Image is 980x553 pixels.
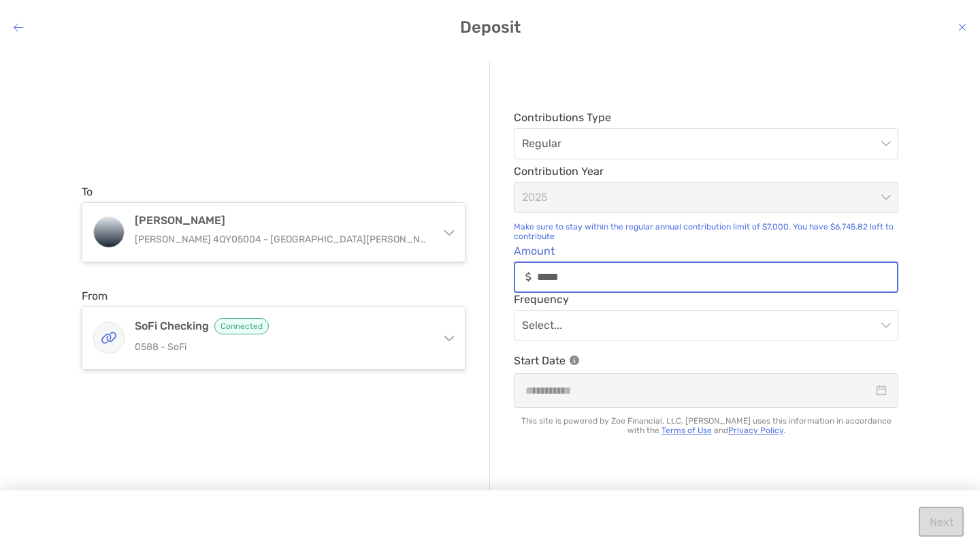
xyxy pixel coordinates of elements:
[537,271,897,283] input: Amountinput icon
[522,129,890,159] span: Regular
[214,318,269,334] span: Connected
[82,185,93,198] label: To
[514,416,898,435] p: This site is powered by Zoe Financial, LLC. [PERSON_NAME] uses this information in accordance wit...
[514,352,898,369] p: Start Date
[514,244,898,257] span: Amount
[94,217,124,247] img: Roth IRA
[514,111,898,124] span: Contributions Type
[661,426,712,435] a: Terms of Use
[514,165,898,178] span: Contribution Year
[94,323,124,353] img: SoFi Checking
[135,214,429,227] h4: [PERSON_NAME]
[135,318,429,334] h4: SoFi Checking
[728,426,783,435] a: Privacy Policy
[522,183,890,212] span: 2025
[514,293,898,306] span: Frequency
[135,231,429,248] p: [PERSON_NAME] 4QY05004 - [GEOGRAPHIC_DATA][PERSON_NAME]
[525,272,532,282] img: input icon
[82,289,108,302] label: From
[570,355,579,365] img: Information Icon
[135,338,429,355] p: 0588 - SoFi
[514,222,898,241] div: Make sure to stay within the regular annual contribution limit of $7,000. You have $6,745.82 left...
